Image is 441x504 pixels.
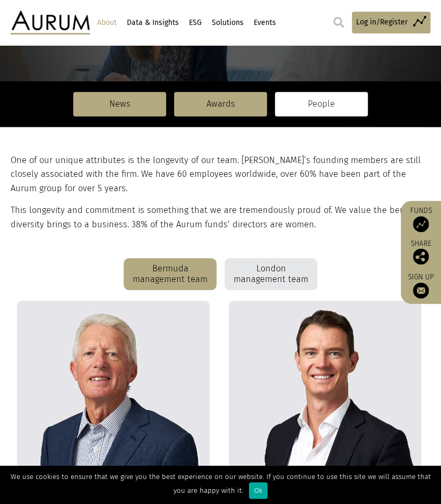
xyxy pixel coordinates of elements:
[11,11,90,35] img: Aurum
[413,249,429,264] img: Share this post
[406,272,436,298] a: Sign up
[275,92,368,116] a: People
[210,14,245,32] a: Solutions
[356,16,408,28] span: Log in/Register
[96,14,118,32] a: About
[406,206,436,232] a: Funds
[249,482,267,499] div: Ok
[11,203,428,232] p: This longevity and commitment is something that we are tremendously proud of. We value the benefi...
[125,14,180,32] a: Data & Insights
[413,216,429,232] img: Access Funds
[333,17,344,28] img: search.svg
[187,14,203,32] a: ESG
[406,240,436,264] div: Share
[352,12,430,33] a: Log in/Register
[124,258,217,290] div: Bermuda management team
[224,258,317,290] div: London management team
[73,92,166,116] a: News
[413,283,429,298] img: Sign up to our newsletter
[11,153,428,195] p: One of our unique attributes is the longevity of our team. [PERSON_NAME]’s founding members are s...
[174,92,267,116] a: Awards
[252,14,277,32] a: Events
